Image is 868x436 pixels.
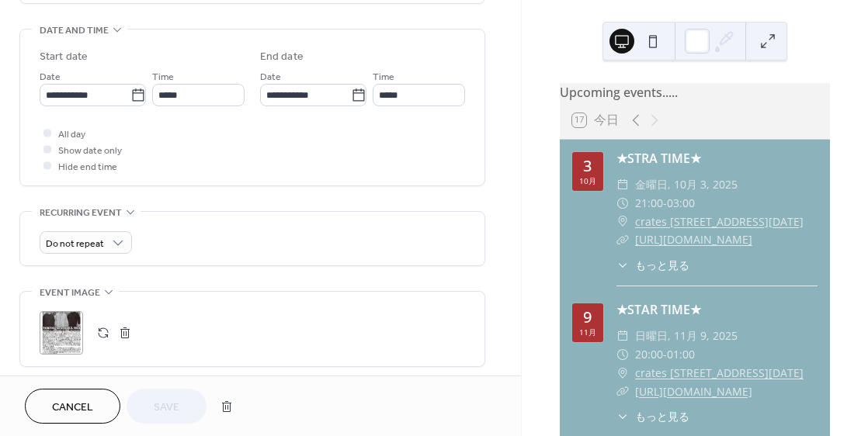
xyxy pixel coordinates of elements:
span: Time [152,69,174,85]
div: ​ [616,382,629,401]
span: All day [58,126,85,143]
div: ​ [616,213,629,231]
div: ​ [616,364,629,382]
span: Date and time [40,22,109,39]
span: Date [260,69,281,85]
div: ​ [616,194,629,213]
span: もっと見る [635,408,689,424]
a: ★STRA TIME★ [616,150,701,167]
span: - [663,345,667,364]
span: 03:00 [667,194,695,213]
div: Start date [40,49,88,65]
div: 11月 [579,328,596,336]
div: ​ [616,257,629,273]
div: End date [260,49,304,65]
button: ​もっと見る [616,408,689,424]
span: - [663,194,667,213]
div: ​ [616,345,629,364]
div: ​ [616,408,629,424]
span: Do not repeat [46,235,104,253]
span: Date [40,69,61,85]
span: Hide end time [58,159,117,175]
button: Cancel [25,389,120,424]
a: [URL][DOMAIN_NAME] [635,232,752,247]
span: もっと見る [635,257,689,273]
span: 01:00 [667,345,695,364]
div: ; [40,311,83,355]
div: 9 [583,310,592,325]
div: ​ [616,175,629,194]
span: Event image [40,285,100,301]
a: ★STAR TIME★ [616,301,701,318]
span: Recurring event [40,205,122,221]
button: ​もっと見る [616,257,689,273]
span: Show date only [58,143,122,159]
div: 3 [583,158,592,174]
div: 10月 [579,177,596,185]
span: Cancel [52,400,93,416]
a: [URL][DOMAIN_NAME] [635,384,752,399]
a: crates [STREET_ADDRESS][DATE] [635,364,804,382]
span: 金曜日, 10月 3, 2025 [635,175,738,194]
div: Upcoming events..... [560,83,830,102]
a: crates [STREET_ADDRESS][DATE] [635,213,804,231]
span: Time [373,69,394,85]
span: 21:00 [635,194,663,213]
span: 20:00 [635,345,663,364]
div: ​ [616,230,629,249]
div: ​ [616,327,629,345]
span: 日曜日, 11月 9, 2025 [635,327,738,345]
